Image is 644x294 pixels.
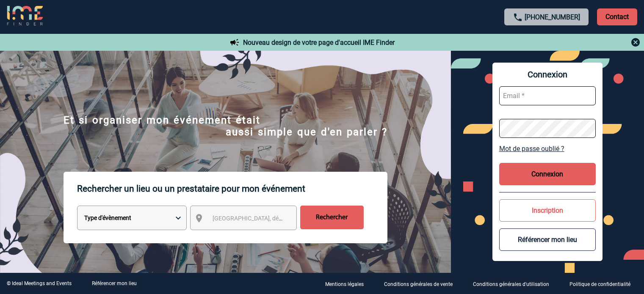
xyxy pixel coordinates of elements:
[7,280,72,286] div: © Ideal Meetings and Events
[513,12,523,22] img: call-24-px.png
[499,163,596,185] button: Connexion
[92,280,137,286] a: Référencer mon lieu
[597,8,637,25] p: Contact
[499,69,596,80] span: Connexion
[499,145,596,153] a: Mot de passe oublié ?
[377,280,466,288] a: Conditions générales de vente
[384,281,453,287] p: Conditions générales de vente
[325,281,364,287] p: Mentions légales
[563,280,644,288] a: Politique de confidentialité
[466,280,563,288] a: Conditions générales d'utilisation
[499,86,596,105] input: Email *
[213,215,330,222] span: [GEOGRAPHIC_DATA], département, région...
[525,13,580,21] a: [PHONE_NUMBER]
[499,228,596,251] button: Référencer mon lieu
[473,281,549,287] p: Conditions générales d'utilisation
[318,280,377,288] a: Mentions légales
[569,281,630,287] p: Politique de confidentialité
[300,206,364,229] input: Rechercher
[499,199,596,222] button: Inscription
[77,172,387,206] p: Rechercher un lieu ou un prestataire pour mon événement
